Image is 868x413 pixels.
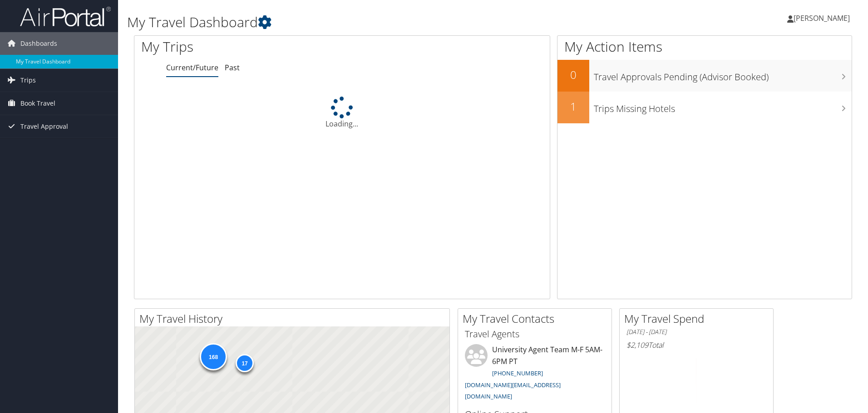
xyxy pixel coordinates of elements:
[20,92,55,115] span: Book Travel
[20,6,111,27] img: airportal-logo.png
[141,37,370,56] h1: My Trips
[557,60,852,92] a: 0Travel Approvals Pending (Advisor Booked)
[460,344,609,404] li: University Agent Team M-F 5AM-6PM PT
[626,340,648,350] span: $2,109
[236,354,254,372] div: 17
[200,343,227,370] div: 168
[492,369,543,377] a: [PHONE_NUMBER]
[557,92,852,123] a: 1Trips Missing Hotels
[134,97,550,129] div: Loading...
[465,381,561,401] a: [DOMAIN_NAME][EMAIL_ADDRESS][DOMAIN_NAME]
[624,311,773,326] h2: My Travel Spend
[626,340,766,350] h6: Total
[20,32,57,55] span: Dashboards
[787,5,859,32] a: [PERSON_NAME]
[465,328,605,340] h3: Travel Agents
[139,311,449,326] h2: My Travel History
[626,328,766,336] h6: [DATE] - [DATE]
[20,69,36,92] span: Trips
[557,37,852,56] h1: My Action Items
[794,13,850,23] span: [PERSON_NAME]
[557,67,589,83] h2: 0
[166,63,218,73] a: Current/Future
[594,98,852,115] h3: Trips Missing Hotels
[594,66,852,83] h3: Travel Approvals Pending (Advisor Booked)
[127,13,615,32] h1: My Travel Dashboard
[463,311,612,326] h2: My Travel Contacts
[557,99,589,114] h2: 1
[20,115,68,138] span: Travel Approval
[225,63,240,73] a: Past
